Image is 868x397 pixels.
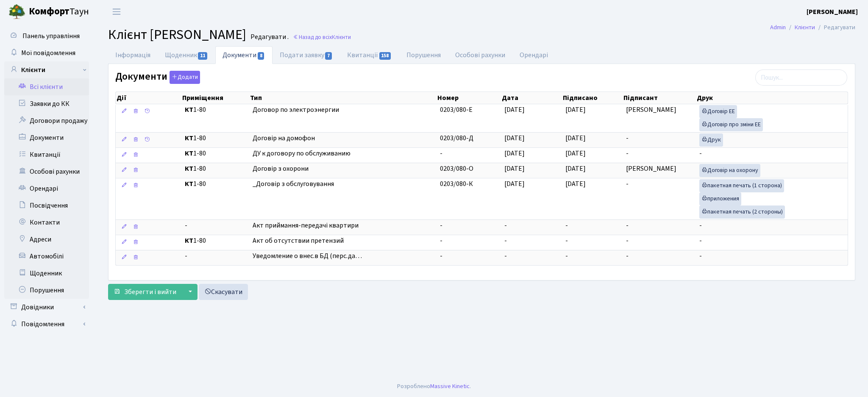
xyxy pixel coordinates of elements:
[699,118,763,131] a: Договір про зміни ЕЕ
[699,236,702,245] span: -
[562,92,623,104] th: Підписано
[4,316,89,333] a: Повідомлення
[699,205,785,219] a: пакетная печать (2 стороны)
[565,236,568,245] span: -
[4,163,89,180] a: Особові рахунки
[185,149,193,158] b: КТ
[565,251,568,261] span: -
[807,7,858,17] b: [PERSON_NAME]
[115,71,200,84] label: Документи
[332,33,351,41] span: Клієнти
[4,28,89,44] a: Панель управління
[397,382,471,391] div: Розроблено .
[116,92,181,104] th: Дії
[325,52,332,60] span: 7
[807,7,858,17] a: [PERSON_NAME]
[504,221,507,230] span: -
[626,164,676,173] span: [PERSON_NAME]
[185,133,193,143] b: КТ
[4,61,89,78] a: Клієнти
[501,92,562,104] th: Дата
[565,133,586,143] span: [DATE]
[253,179,433,189] span: _Договір з обслуговування
[340,46,399,64] a: Квитанції
[757,19,868,36] nav: breadcrumb
[504,236,507,245] span: -
[258,52,264,60] span: 8
[699,105,737,118] a: Договір ЕЕ
[185,236,246,246] span: 1-80
[565,164,586,173] span: [DATE]
[504,179,525,189] span: [DATE]
[21,48,75,58] span: Мої повідомлення
[185,179,193,189] b: КТ
[253,236,433,246] span: Акт об отсутствии претензий
[440,179,473,189] span: 0203/080-К
[167,69,200,84] a: Додати
[185,149,246,158] span: 1-80
[4,265,89,282] a: Щоденник
[430,382,470,391] a: Massive Kinetic
[626,179,629,189] span: -
[106,5,127,19] button: Переключити навігацію
[770,23,786,32] a: Admin
[626,236,629,245] span: -
[4,214,89,231] a: Контакти
[253,149,433,158] span: ДУ к договору по обслуживанию
[437,92,501,104] th: Номер
[699,133,723,147] a: Друк
[29,5,70,18] b: Комфорт
[4,129,89,146] a: Документи
[253,251,433,261] span: Уведомление о внес.в БД (перс.да…
[215,46,272,64] a: Документи
[440,251,442,261] span: -
[249,92,436,104] th: Тип
[29,5,89,19] span: Таун
[815,23,855,32] li: Редагувати
[8,3,25,20] img: logo.png
[22,31,80,41] span: Панель управління
[185,221,246,230] span: -
[440,221,442,230] span: -
[699,179,784,192] a: пакетная печать (1 сторона)
[504,105,525,114] span: [DATE]
[185,179,246,189] span: 1-80
[795,23,815,32] a: Клієнти
[185,105,193,114] b: КТ
[626,133,629,143] span: -
[4,282,89,299] a: Порушення
[185,133,246,143] span: 1-80
[253,164,433,174] span: Договір з охорони
[253,105,433,115] span: Договор по электроэнергии
[249,33,289,41] small: Редагувати .
[253,221,433,230] span: Акт приймання-передачі квартири
[399,46,448,64] a: Порушення
[108,25,246,44] span: Клієнт [PERSON_NAME]
[440,164,473,173] span: 0203/080-О
[185,105,246,115] span: 1-80
[565,179,586,189] span: [DATE]
[4,78,89,95] a: Всі клієнти
[293,33,351,41] a: Назад до всіхКлієнти
[504,133,525,143] span: [DATE]
[198,52,207,60] span: 11
[623,92,696,104] th: Підписант
[696,92,848,104] th: Друк
[181,92,249,104] th: Приміщення
[124,287,176,297] span: Зберегти і вийти
[4,146,89,163] a: Квитанції
[4,112,89,129] a: Договори продажу
[185,236,193,245] b: КТ
[108,46,158,64] a: Інформація
[185,164,246,174] span: 1-80
[4,299,89,316] a: Довідники
[273,46,340,64] a: Подати заявку
[699,149,702,158] span: -
[626,149,629,158] span: -
[699,164,760,177] a: Договір на охорону
[185,164,193,173] b: КТ
[626,251,629,261] span: -
[108,284,182,300] button: Зберегти і вийти
[448,46,512,64] a: Особові рахунки
[440,149,442,158] span: -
